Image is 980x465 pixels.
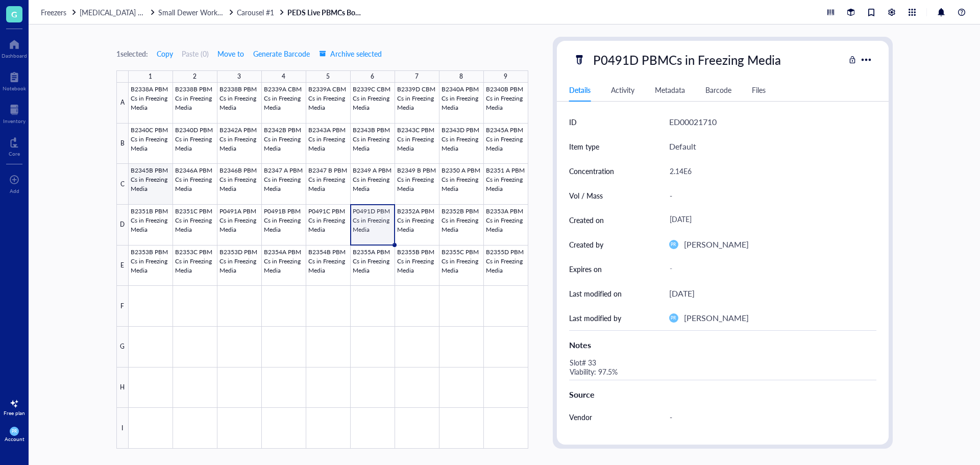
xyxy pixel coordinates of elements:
[158,7,253,17] span: Small Dewer Working Storage
[752,84,766,95] div: Files
[318,45,382,62] button: Archive selected
[116,408,129,449] div: I
[671,315,676,321] span: PR
[665,431,872,452] div: -
[665,406,872,428] div: -
[326,70,330,83] div: 5
[665,211,872,229] div: [DATE]
[569,116,577,128] div: ID
[504,70,507,83] div: 9
[319,50,382,58] span: Archive selected
[3,69,26,91] a: Notebook
[371,70,374,83] div: 6
[569,436,601,447] div: Reference
[569,411,592,423] div: Vendor
[156,45,174,62] button: Copy
[116,205,129,246] div: D
[80,8,156,17] a: [MEDICAL_DATA] Storage ([PERSON_NAME]/[PERSON_NAME])
[2,53,27,59] div: Dashboard
[569,239,603,250] div: Created by
[5,436,24,442] div: Account
[116,48,148,59] div: 1 selected:
[415,70,419,83] div: 7
[569,165,614,177] div: Concentration
[684,238,749,251] div: [PERSON_NAME]
[569,214,604,226] div: Created on
[9,151,20,157] div: Core
[41,7,66,17] span: Freezers
[116,83,129,124] div: A
[10,188,19,194] div: Add
[237,7,274,17] span: Carousel #1
[182,45,209,62] button: Paste (0)
[41,8,78,17] a: Freezers
[116,368,129,408] div: H
[665,160,872,182] div: 2.14E6
[3,102,26,124] a: Inventory
[705,84,731,95] div: Barcode
[569,288,622,299] div: Last modified on
[665,185,872,206] div: -
[569,339,876,351] div: Notes
[655,84,685,95] div: Metadata
[116,124,129,164] div: B
[217,45,244,62] button: Move to
[12,429,17,434] span: PR
[569,141,599,152] div: Item type
[4,410,25,416] div: Free plan
[157,50,173,58] span: Copy
[217,50,244,58] span: Move to
[149,70,152,83] div: 1
[116,164,129,205] div: C
[569,312,621,324] div: Last modified by
[3,85,26,91] div: Notebook
[611,84,634,95] div: Activity
[665,260,872,278] div: -
[669,140,696,153] div: Default
[253,50,310,58] span: Generate Barcode
[459,70,463,83] div: 8
[158,8,285,17] a: Small Dewer Working StorageCarousel #1
[569,388,876,401] div: Source
[237,70,241,83] div: 3
[569,190,603,201] div: Vol / Mass
[569,84,591,95] div: Details
[589,49,786,70] div: P0491D PBMCs in Freezing Media
[671,242,676,247] span: PR
[565,355,872,380] div: Slot# 33 Viability: 97.5%
[9,134,20,157] a: Core
[80,7,284,17] span: [MEDICAL_DATA] Storage ([PERSON_NAME]/[PERSON_NAME])
[569,263,602,275] div: Expires on
[116,327,129,368] div: G
[11,8,17,20] span: G
[2,36,27,59] a: Dashboard
[669,115,717,129] div: ED00021710
[287,8,364,17] a: PEDS Live PBMCs Box #56
[3,118,26,124] div: Inventory
[253,45,310,62] button: Generate Barcode
[193,70,197,83] div: 2
[116,246,129,286] div: E
[282,70,285,83] div: 4
[116,286,129,327] div: F
[684,311,749,325] div: [PERSON_NAME]
[669,287,695,300] div: [DATE]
